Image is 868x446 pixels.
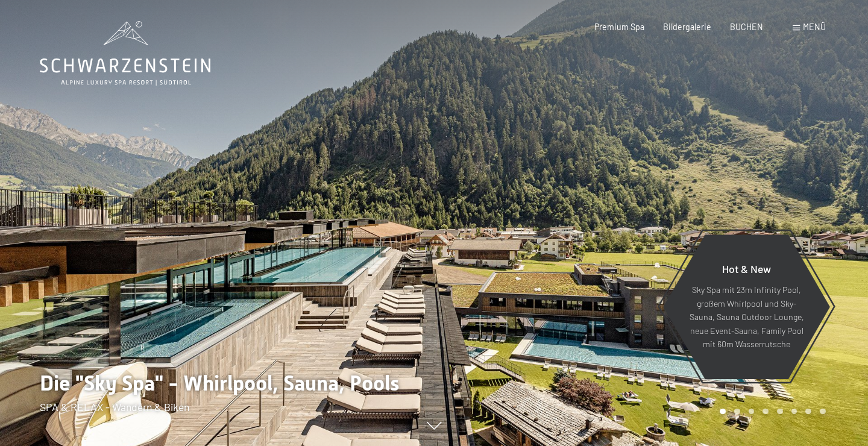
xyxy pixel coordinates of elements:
span: Hot & New [722,262,771,275]
a: Premium Spa [594,22,644,32]
div: Carousel Page 8 [820,409,826,415]
div: Carousel Page 1 (Current Slide) [720,409,726,415]
span: Menü [803,22,826,32]
p: Sky Spa mit 23m Infinity Pool, großem Whirlpool und Sky-Sauna, Sauna Outdoor Lounge, neue Event-S... [689,283,804,351]
div: Carousel Page 5 [777,409,783,415]
div: Carousel Page 2 [734,409,740,415]
div: Carousel Page 3 [749,409,755,415]
a: Hot & New Sky Spa mit 23m Infinity Pool, großem Whirlpool und Sky-Sauna, Sauna Outdoor Lounge, ne... [662,234,831,380]
a: BUCHEN [730,22,763,32]
a: Bildergalerie [663,22,711,32]
div: Carousel Page 4 [763,409,769,415]
div: Carousel Page 6 [791,409,797,415]
div: Carousel Page 7 [805,409,811,415]
div: Carousel Pagination [715,409,825,415]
